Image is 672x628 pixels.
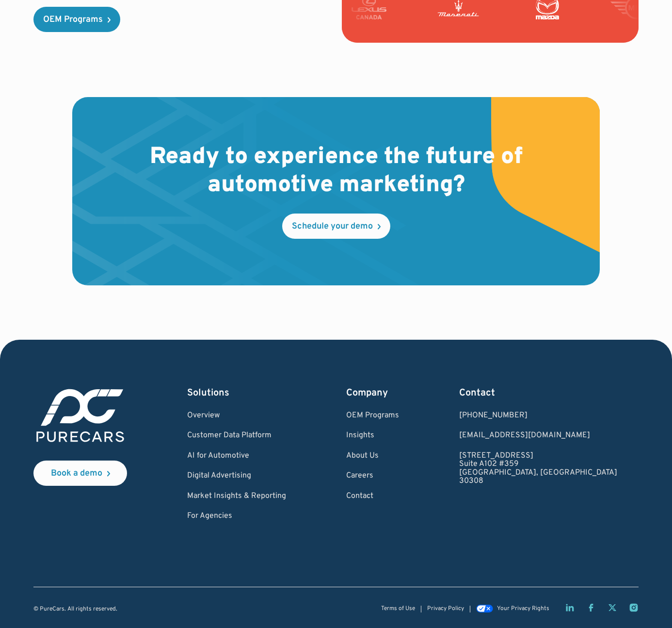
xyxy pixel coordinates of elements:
a: Digital Advertising [187,472,286,480]
a: Your Privacy Rights [476,606,549,612]
a: Twitter X page [608,603,617,612]
a: OEM Programs [33,7,120,32]
div: © PureCars. All rights reserved. [33,606,117,612]
a: Market Insights & Reporting [187,492,286,501]
a: Email us [459,431,617,440]
div: OEM Programs [43,16,103,24]
div: Solutions [187,386,286,400]
a: LinkedIn page [565,603,575,612]
a: Schedule your demo [282,214,390,239]
div: Contact [459,386,617,400]
a: Careers [346,472,399,480]
a: Terms of Use [381,606,415,612]
a: For Agencies [187,512,286,521]
img: purecars logo [33,386,127,445]
a: Overview [187,412,286,420]
a: Facebook page [586,603,596,612]
a: [STREET_ADDRESS]Suite A102 #359[GEOGRAPHIC_DATA], [GEOGRAPHIC_DATA]30308 [459,452,617,486]
div: Your Privacy Rights [497,606,549,612]
a: Customer Data Platform [187,431,286,440]
a: AI for Automotive [187,452,286,461]
div: Book a demo [51,469,102,478]
div: [PHONE_NUMBER] [459,412,617,420]
a: Contact [346,492,399,501]
a: About Us [346,452,399,461]
a: Instagram page [629,603,639,612]
a: Insights [346,431,399,440]
a: Book a demo [33,461,127,486]
a: Privacy Policy [427,606,464,612]
div: Company [346,386,399,400]
a: OEM Programs [346,412,399,420]
div: Schedule your demo [292,222,373,231]
h2: Ready to experience the future of automotive marketing? [134,144,538,199]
